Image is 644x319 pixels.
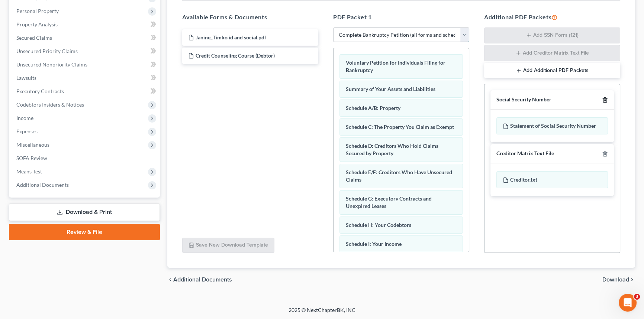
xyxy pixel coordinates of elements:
span: Means Test [16,168,42,175]
span: Voluntary Petition for Individuals Filing for Bankruptcy [346,59,445,73]
div: Creditor Matrix Text File [496,150,554,157]
i: chevron_left [167,277,173,283]
span: Schedule G: Executory Contracts and Unexpired Leases [346,195,432,209]
button: Add Creditor Matrix Text File [484,45,620,61]
span: Additional Documents [16,182,69,188]
span: Lawsuits [16,75,36,81]
button: Add SSN Form (121) [484,27,620,44]
h5: Additional PDF Packets [484,13,620,22]
span: SOFA Review [16,155,47,161]
span: Schedule H: Your Codebtors [346,222,411,228]
i: chevron_right [629,277,635,283]
a: Executory Contracts [10,85,160,98]
a: Secured Claims [10,31,160,45]
a: chevron_left Additional Documents [167,277,232,283]
button: Save New Download Template [182,238,274,253]
span: Additional Documents [173,277,232,283]
a: SOFA Review [10,152,160,165]
h5: PDF Packet 1 [333,13,469,22]
h5: Available Forms & Documents [182,13,318,22]
a: Lawsuits [10,71,160,85]
div: Social Security Number [496,96,551,103]
a: Unsecured Nonpriority Claims [10,58,160,71]
span: Unsecured Nonpriority Claims [16,61,87,68]
button: Add Additional PDF Packets [484,63,620,78]
span: Miscellaneous [16,141,49,148]
span: Executory Contracts [16,88,64,94]
span: Schedule A/B: Property [346,105,400,111]
span: Unsecured Priority Claims [16,48,78,54]
span: Schedule E/F: Creditors Who Have Unsecured Claims [346,169,452,183]
span: Janine_Timko id and social.pdf [196,34,266,40]
a: Review & File [9,224,160,240]
span: Income [16,115,33,121]
a: Property Analysis [10,18,160,31]
span: Expenses [16,128,38,134]
span: Credit Counseling Course (Debtor) [196,52,275,59]
iframe: Intercom live chat [619,294,637,312]
span: Secured Claims [16,35,52,41]
span: Personal Property [16,8,59,14]
span: Summary of Your Assets and Liabilities [346,86,435,92]
span: 3 [634,294,640,300]
a: Download & Print [9,204,160,221]
span: Codebtors Insiders & Notices [16,101,84,108]
span: Download [602,277,629,283]
button: Download chevron_right [602,277,635,283]
span: Schedule D: Creditors Who Hold Claims Secured by Property [346,143,438,156]
div: Statement of Social Security Number [496,117,608,134]
span: Schedule I: Your Income [346,241,402,247]
span: Schedule C: The Property You Claim as Exempt [346,124,454,130]
div: Creditor.txt [496,171,608,188]
span: Property Analysis [16,21,58,27]
a: Unsecured Priority Claims [10,45,160,58]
